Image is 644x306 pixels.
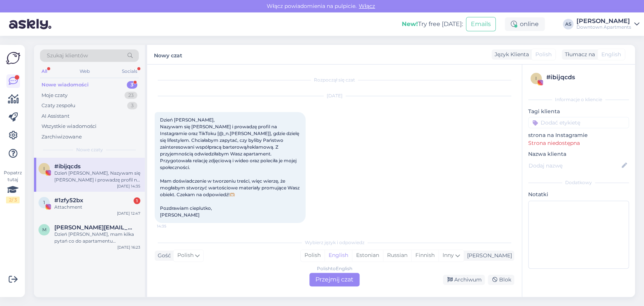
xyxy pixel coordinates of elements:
[528,139,629,147] p: Strona niedostępna
[117,211,140,216] div: [DATE] 12:47
[54,197,83,204] span: #1zfy52bx
[443,252,454,258] span: Inny
[41,92,68,99] div: Moje czaty
[528,108,629,115] p: Tagi klienta
[155,252,171,260] div: Gość
[177,251,194,260] span: Polish
[383,250,411,261] div: Russian
[157,223,185,229] span: 14:35
[54,170,140,183] div: Dzień [PERSON_NAME], Nazywam się [PERSON_NAME] i prowadzę profil na Instagramie oraz TikToku [@_n...
[127,81,137,89] div: 3
[42,227,46,232] span: m
[505,17,545,31] div: online
[402,20,463,29] div: Try free [DATE]:
[155,92,514,99] div: [DATE]
[301,250,324,261] div: Polish
[76,146,103,153] span: Nowe czaty
[54,204,140,211] div: Attachment
[528,150,629,158] p: Nazwa klienta
[411,250,438,261] div: Finnish
[6,51,20,65] img: Askly Logo
[357,3,377,9] span: Włącz
[6,169,20,203] div: Popatrz tutaj
[43,166,45,171] span: i
[546,73,627,82] div: # ibijqcds
[54,163,81,170] span: #ibijqcds
[402,20,418,28] b: New!
[562,51,595,58] div: Tłumacz na
[317,265,352,272] div: Polish to English
[117,244,140,250] div: [DATE] 16:23
[41,81,89,89] div: Nowe wiadomości
[40,66,49,76] div: All
[134,197,140,204] div: 1
[528,179,629,186] div: Dodatkowy
[576,18,631,24] div: [PERSON_NAME]
[155,77,514,83] div: Rozpoczął się czat
[309,273,360,286] div: Przejmij czat
[41,102,75,109] div: Czaty zespołu
[601,51,621,58] span: English
[466,17,496,31] button: Emails
[43,200,45,205] span: 1
[535,75,537,81] span: i
[535,51,552,58] span: Polish
[6,197,20,203] div: 2 / 3
[41,112,69,120] div: AI Assistant
[576,18,639,30] a: [PERSON_NAME]Downtown Apartments
[528,131,629,139] p: strona na Instagramie
[120,66,139,76] div: Socials
[160,117,301,218] span: Dzień [PERSON_NAME], Nazywam się [PERSON_NAME] i prowadzę profil na Instagramie oraz TikToku [@_n...
[41,133,82,141] div: Zarchiwizowane
[464,252,512,260] div: [PERSON_NAME]
[41,123,97,130] div: Wszystkie wiadomości
[47,52,88,60] span: Szukaj klientów
[528,117,629,128] input: Dodać etykietę
[124,92,137,99] div: 23
[563,19,573,29] div: AS
[352,250,383,261] div: Estonian
[54,231,140,244] div: Dzień [PERSON_NAME], mam kilka pytań co do apartamentu [GEOGRAPHIC_DATA] [PERSON_NAME] 18e. Prośb...
[155,239,514,246] div: Wybierz język i odpowiedz
[324,250,352,261] div: English
[492,51,529,58] div: Język Klienta
[154,49,182,60] label: Nowy czat
[529,161,620,170] input: Dodaj nazwę
[117,183,140,189] div: [DATE] 14:35
[54,224,133,231] span: monika.czapnik@gmail.com
[528,96,629,103] div: Informacje o kliencie
[488,275,514,285] div: Blok
[78,66,91,76] div: Web
[576,24,631,30] div: Downtown Apartments
[127,102,137,109] div: 3
[528,191,629,198] p: Notatki
[443,275,485,285] div: Archiwum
